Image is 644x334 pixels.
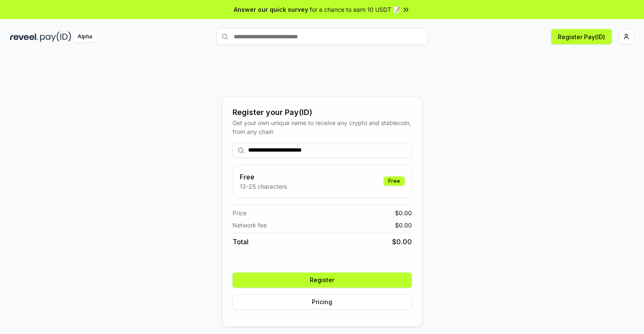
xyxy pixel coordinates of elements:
[240,172,287,182] h3: Free
[392,237,412,247] span: $ 0.00
[73,32,97,42] div: Alpha
[40,32,71,42] img: pay_id
[395,208,412,217] span: $ 0.00
[310,5,400,14] span: for a chance to earn 10 USDT 📝
[240,182,287,191] p: 13-25 characters
[233,107,412,118] div: Register your Pay(ID)
[233,221,267,230] span: Network fee
[10,32,38,42] img: reveel_dark
[395,221,412,230] span: $ 0.00
[233,118,412,136] div: Get your own unique name to receive any crypto and stablecoin, from any chain
[233,208,246,217] span: Price
[384,176,405,186] div: Free
[233,273,412,288] button: Register
[551,29,612,44] button: Register Pay(ID)
[234,5,308,14] span: Answer our quick survey
[233,237,249,247] span: Total
[233,294,412,310] button: Pricing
